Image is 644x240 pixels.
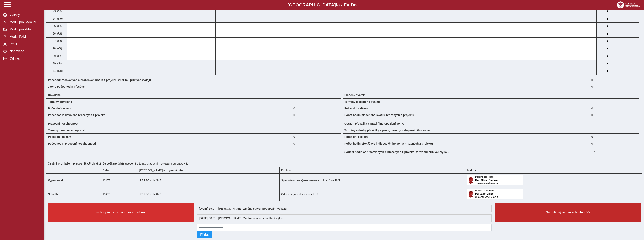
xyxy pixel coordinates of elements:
[46,160,642,167] div: Prohlašuji, že veškeré údaje uvedené v tomto pracovním výkazu jsou pravdivé.
[8,28,41,31] span: Modul projektů
[197,214,492,222] div: [DATE] 08:51 - [PERSON_NAME] :
[48,142,96,145] b: Počet hodin pracovní neschopnosti
[590,149,639,155] div: 0 h
[344,129,430,132] b: Termíny a druhy překážky v práci, termíny indispozičního volna
[467,189,523,199] img: Digitálně podepsáno schvalovatelem
[279,174,465,187] td: Specialista pro výuku jazykových kurzů na FVP
[8,49,41,53] span: Nápověda
[292,133,341,140] div: 0
[243,207,287,210] b: Změna stavu: podepsání výkazu
[292,105,341,112] div: 0
[590,133,639,140] div: 0
[292,112,341,118] div: 0
[336,2,337,7] span: t
[48,85,85,88] b: z toho počet hodin přesčas
[52,9,63,13] span: 23. (So)
[48,107,71,110] b: Počet dní celkem
[102,169,111,172] b: Datum
[197,205,492,212] div: [DATE] 19:07 - [PERSON_NAME] :
[243,217,285,220] b: Změna stavu: schválení výkazu
[137,174,279,187] td: [PERSON_NAME]
[197,231,212,238] button: Přidat
[52,69,63,72] span: 31. (Ne)
[52,24,63,28] span: 25. (Po)
[344,93,365,97] b: Placený svátek
[279,187,465,201] td: Odborný garant součásti FVP
[139,169,184,172] b: [PERSON_NAME] a příjmení, titul
[498,211,637,214] span: Na další výkaz ke schválení >>
[102,193,111,196] span: [DATE]
[351,2,354,7] span: D
[48,129,86,132] b: Termíny prac. neschopnosti
[590,140,639,147] div: 0
[590,105,639,112] div: 0
[137,187,279,201] td: [PERSON_NAME]
[48,100,72,103] b: Termíny dovolené
[48,78,151,82] b: Počet odpracovaných a hrazených hodin z projektu v režimu přímých výdajů
[8,13,41,17] span: Výkazy
[467,175,523,185] img: Digitálně podepsáno uživatelem
[52,32,62,35] span: 26. (Út)
[590,112,639,118] div: 0
[52,39,62,43] span: 27. (St)
[344,100,380,103] b: Termíny placeného svátku
[12,2,632,8] b: [GEOGRAPHIC_DATA] a - Evi
[51,211,190,214] span: << Na přechozí výkaz ke schválení
[48,93,61,97] b: Dovolená
[48,162,89,165] b: Čestné prohlášení pracovníka:
[354,2,357,7] span: o
[48,193,59,196] b: Schválil
[344,142,433,145] b: Počet hodin překážky / indispozičního volna hrazených z projektu
[52,54,63,58] span: 29. (Pá)
[292,140,341,147] div: 0
[590,83,639,90] div: 0
[344,135,368,138] b: Počet dní celkem
[8,42,41,46] span: Profil
[617,1,640,8] img: logo_web_su.png
[48,135,71,138] b: Počet dní celkem
[467,169,476,172] b: Podpis
[52,17,63,20] span: 24. (Ne)
[48,113,106,117] b: Počet hodin dovolené hrazených z projektu
[102,179,111,182] span: [DATE]
[344,122,404,125] b: Ostatní překážky v práci / indispoziční volno
[8,35,41,39] span: Modul PAM
[52,47,62,50] span: 28. (Čt)
[344,150,449,154] b: Součet hodin odpracovaných a hrazených z projektu v režimu přímých výdajů
[8,20,41,24] span: Modul pro vedoucí
[344,107,368,110] b: Počet dní celkem
[48,122,78,125] b: Pracovní neschopnost
[8,57,41,60] span: Odhlásit
[200,233,209,237] span: Přidat
[52,62,63,65] span: 30. (So)
[495,203,641,222] button: Na další výkaz ke schválení >>
[281,169,291,172] b: Funkce
[48,203,194,222] button: << Na přechozí výkaz ke schválení
[48,179,63,182] b: Vypracoval
[344,113,414,117] b: Počet hodin placeného svátku hrazených z projektu
[590,77,639,83] div: 0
